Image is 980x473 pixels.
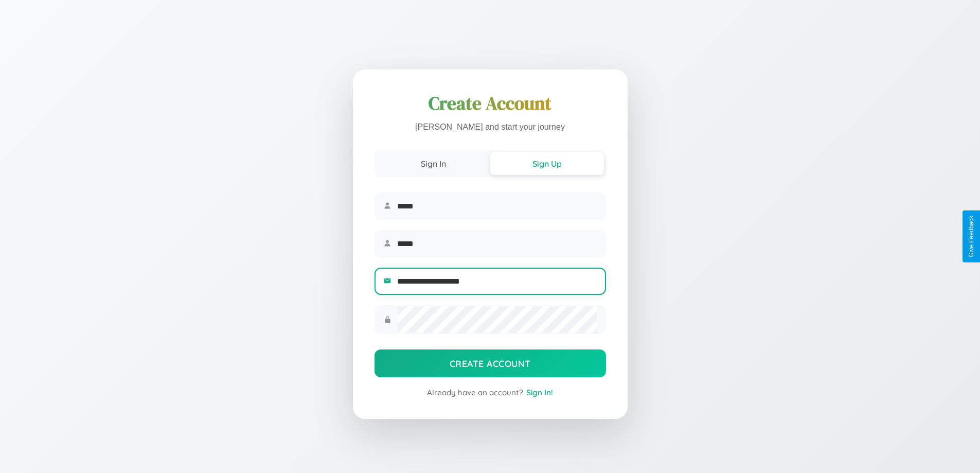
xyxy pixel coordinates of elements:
[375,91,606,116] h1: Create Account
[377,152,490,175] button: Sign In
[375,120,606,135] p: [PERSON_NAME] and start your journey
[526,388,553,397] span: Sign In!
[490,152,604,175] button: Sign Up
[968,216,975,257] div: Give Feedback
[375,349,606,377] button: Create Account
[375,388,606,397] div: Already have an account?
